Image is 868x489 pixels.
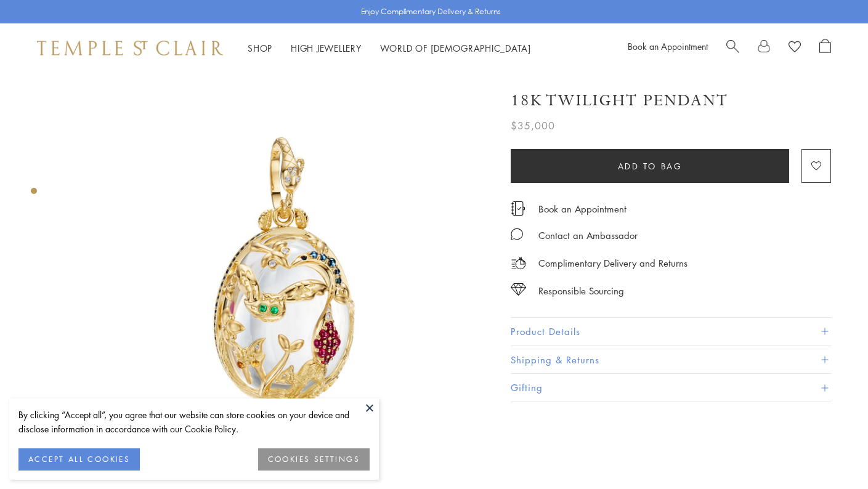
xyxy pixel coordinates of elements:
[361,6,501,18] p: Enjoy Complimentary Delivery & Returns
[511,318,831,346] button: Product Details
[789,39,801,57] a: View Wishlist
[538,256,688,271] p: Complimentary Delivery and Returns
[819,39,831,57] a: Open Shopping Bag
[538,202,627,216] a: Book an Appointment
[511,256,526,271] img: icon_delivery.svg
[258,448,370,471] button: COOKIES SETTINGS
[511,346,831,374] button: Shipping & Returns
[726,39,739,57] a: Search
[511,374,831,402] button: Gifting
[31,185,37,204] div: Product gallery navigation
[538,283,624,299] div: Responsible Sourcing
[18,408,370,436] div: By clicking “Accept all”, you agree that our website can store cookies on your device and disclos...
[37,41,223,55] img: Temple St. Clair
[511,228,523,240] img: MessageIcon-01_2.svg
[80,73,492,485] img: 18K Twilight Pendant
[248,42,272,54] a: ShopShop
[511,149,789,183] button: Add to bag
[511,283,526,296] img: icon_sourcing.svg
[248,41,531,56] nav: Main navigation
[291,42,362,54] a: High JewelleryHigh Jewellery
[511,201,525,216] img: icon_appointment.svg
[806,431,856,477] iframe: Gorgias live chat messenger
[18,448,140,471] button: ACCEPT ALL COOKIES
[511,118,555,134] span: $35,000
[380,42,531,54] a: World of [DEMOGRAPHIC_DATA]World of [DEMOGRAPHIC_DATA]
[628,40,708,52] a: Book an Appointment
[538,228,638,243] div: Contact an Ambassador
[511,90,728,111] h1: 18K Twilight Pendant
[618,160,683,173] span: Add to bag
